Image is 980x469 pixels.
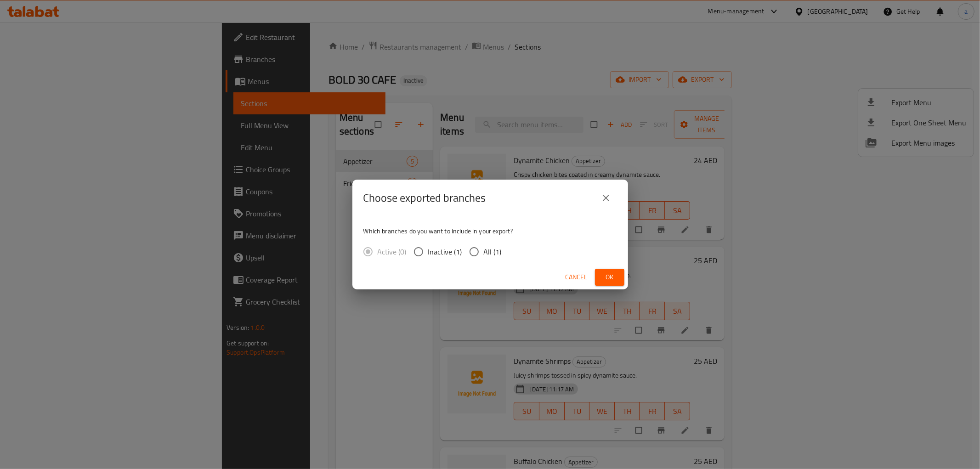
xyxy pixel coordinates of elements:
span: All (1) [484,246,502,257]
span: Active (0) [378,246,407,257]
p: Which branches do you want to include in your export? [363,226,617,236]
span: Inactive (1) [428,246,462,257]
span: Cancel [566,271,588,283]
button: close [595,187,617,209]
h2: Choose exported branches [363,191,486,205]
span: Ok [602,271,617,283]
button: Cancel [562,269,591,286]
button: Ok [595,269,624,286]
